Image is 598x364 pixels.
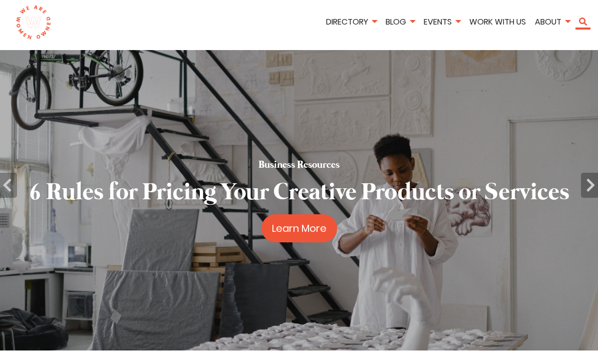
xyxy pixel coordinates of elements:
h2: 6 Rules for Pricing Your Creative Products or Services [29,176,569,210]
a: Events [420,16,464,28]
a: About [531,16,573,28]
li: About [531,16,573,30]
a: Search [575,18,590,26]
h5: Business Resources [258,158,340,172]
a: Learn More [261,214,337,242]
a: Blog [382,16,418,28]
img: logo [16,5,51,40]
a: Directory [323,16,380,28]
li: Blog [382,16,418,30]
a: Work With Us [466,16,529,28]
li: Events [420,16,464,30]
li: Directory [323,16,380,30]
